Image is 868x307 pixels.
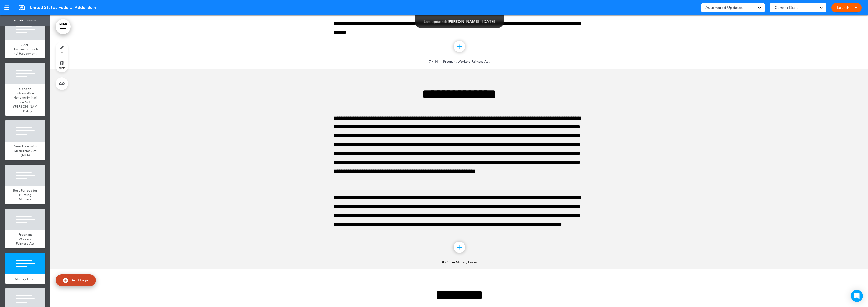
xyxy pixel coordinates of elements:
[851,290,863,302] div: Open Intercom Messenger
[5,230,45,248] a: Pregnant Workers Fairness Act
[424,19,447,24] span: Last updated:
[56,274,96,286] a: Add Page
[63,278,68,283] img: add.svg
[30,5,96,10] span: United States Federal Addendum
[14,144,37,157] span: Americans with Disabilities Act (ADA)
[59,66,65,69] span: delete
[443,59,490,63] span: Pregnant Workers Fairness Act
[13,87,37,113] span: Genetic Information Nondiscrimination Act ([PERSON_NAME]) Policy
[15,277,35,281] span: Military Leave
[5,142,45,160] a: Americans with Disabilities Act (ADA)
[16,232,35,246] span: Pregnant Workers Fairness Act
[5,84,45,116] a: Genetic Information Nondiscrimination Act ([PERSON_NAME]) Policy
[5,274,45,284] a: Military Leave
[5,40,45,58] a: Anti-Discrimination/Anti-Harassment
[705,4,743,11] span: Automated Updates
[13,188,37,201] span: Rest Periods for Nursing Mothers
[483,19,495,24] span: [DATE]
[56,57,68,72] a: delete
[429,59,438,63] span: 7 / 14
[452,260,455,264] span: —
[448,19,479,24] span: [PERSON_NAME]
[775,4,798,11] span: Current Draft
[835,3,851,12] a: Launch
[456,260,477,264] span: Military Leave
[72,278,88,282] span: Add Page
[13,43,38,56] span: Anti-Discrimination/Anti-Harassment
[56,42,68,57] a: style
[60,51,64,54] span: style
[56,19,71,34] a: MENU
[13,15,25,26] a: Pages
[424,20,495,23] div: —
[25,15,38,26] a: Theme
[5,186,45,204] a: Rest Periods for Nursing Mothers
[439,59,442,63] span: —
[442,260,451,264] span: 8 / 14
